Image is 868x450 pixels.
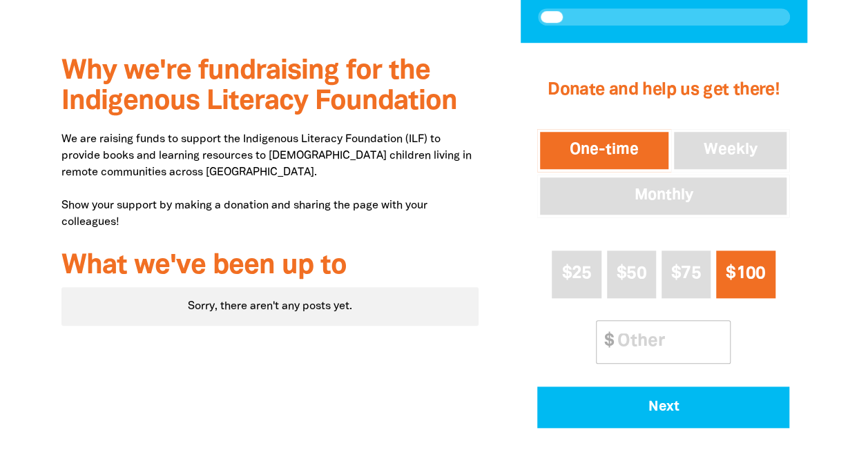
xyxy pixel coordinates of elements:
button: $50 [607,251,656,298]
span: $50 [617,266,646,282]
h3: What we've been up to [61,251,479,282]
div: Sorry, there aren't any posts yet. [61,287,479,326]
div: Paginated content [61,287,479,326]
button: $100 [716,251,775,298]
button: $25 [552,251,601,298]
p: We are raising funds to support the Indigenous Literacy Foundation (ILF) to provide books and lea... [61,131,479,231]
span: Why we're fundraising for the Indigenous Literacy Foundation [61,59,457,115]
span: $75 [671,266,701,282]
span: $100 [726,266,765,282]
input: Other [608,321,730,363]
button: Weekly [671,129,790,172]
h2: Donate and help us get there! [537,63,789,118]
button: One-time [537,129,671,172]
span: $ [597,321,613,363]
button: Monthly [537,175,789,217]
span: $25 [561,266,591,282]
button: Pay with Credit Card [537,387,789,428]
button: $75 [662,251,711,298]
span: Next [557,400,771,414]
